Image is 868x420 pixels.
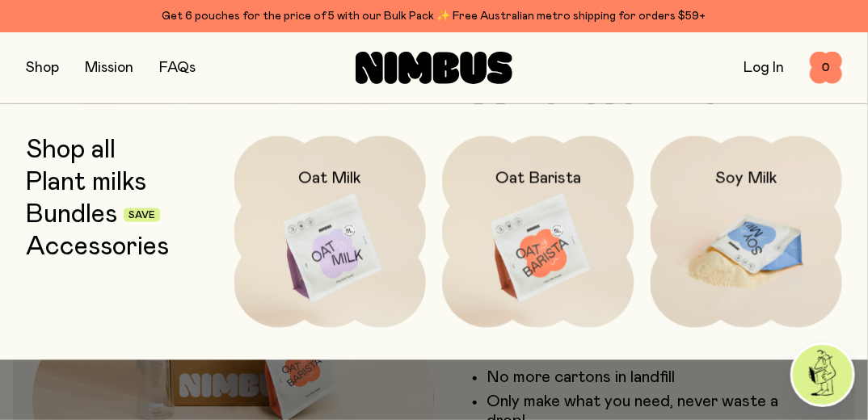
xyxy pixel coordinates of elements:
[793,345,853,405] img: agent
[495,168,581,187] h2: Oat Barista
[298,168,361,187] h2: Oat Milk
[715,168,777,187] h2: Soy Milk
[442,136,634,328] a: Oat Barista
[26,233,169,262] a: Accessories
[85,61,133,75] a: Mission
[26,200,117,229] a: Bundles
[26,136,116,165] a: Shop all
[810,52,842,84] button: 0
[26,6,842,26] div: Get 6 pouches for the price of 5 with our Bulk Pack ✨ Free Australian metro shipping for orders $59+
[651,136,843,328] a: Soy Milk
[744,61,784,75] a: Log In
[129,211,155,220] span: Save
[234,136,427,328] a: Oat Milk
[159,61,196,75] a: FAQs
[26,168,146,197] a: Plant milks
